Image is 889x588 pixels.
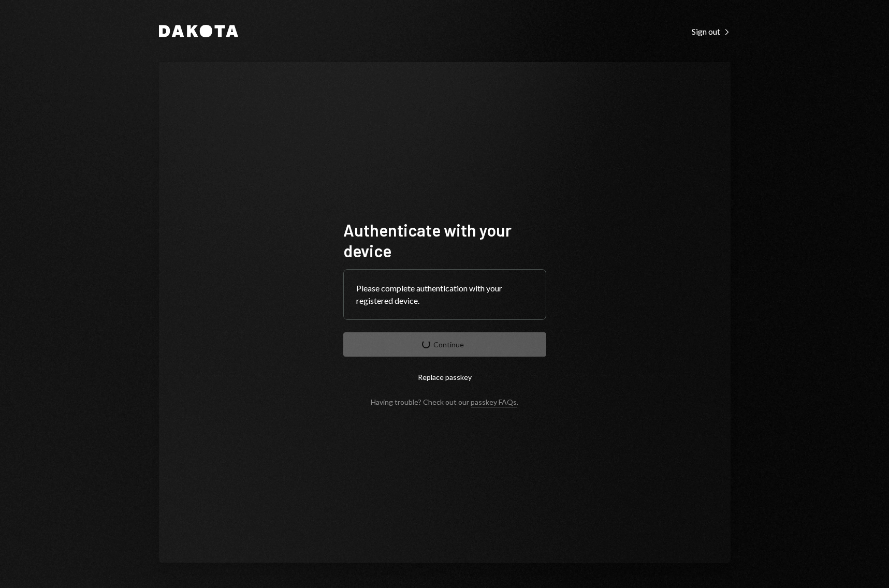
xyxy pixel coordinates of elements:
div: Sign out [692,26,731,37]
h1: Authenticate with your device [343,219,546,261]
button: Replace passkey [343,365,546,389]
a: passkey FAQs [471,398,517,407]
a: Sign out [692,25,731,37]
div: Please complete authentication with your registered device. [356,282,533,307]
div: Having trouble? Check out our . [371,398,518,406]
